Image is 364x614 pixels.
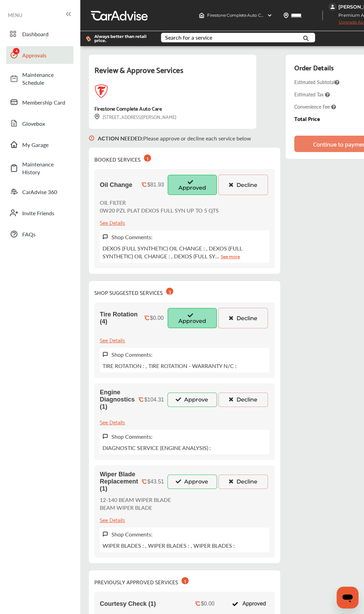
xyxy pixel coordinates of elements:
div: SHOP SUGGESTED SERVICES [94,286,173,297]
div: See Details [100,218,125,227]
div: [STREET_ADDRESS][PERSON_NAME] [94,113,176,121]
button: Decline [218,475,268,489]
a: Glovebox [6,114,73,132]
div: 1 [144,154,151,162]
button: Approve [167,393,217,407]
span: MENU [8,12,22,18]
p: DEXOS (FULL SYNTHETIC) OIL CHANGE : , DEXOS (FULL SYNTHETIC) OIL CHANGE : , DEXOS (FULL SY… [103,244,267,260]
div: Firestone Complete Auto Care [94,104,162,113]
span: Wiper Blade Replacement (1) [100,471,138,492]
div: Review & Approve Services [94,63,251,84]
img: svg+xml;base64,PHN2ZyB3aWR0aD0iMTYiIGhlaWdodD0iMTciIHZpZXdCb3g9IjAgMCAxNiAxNyIgZmlsbD0ibm9uZSIgeG... [103,434,108,439]
label: Shop Comments: [111,351,152,358]
span: My Garage [22,141,70,149]
p: 12-140 BEAM WIPER BLADE [100,496,171,504]
span: Maintenance Schedule [22,71,70,86]
a: CarAdvise 360 [6,183,73,201]
img: svg+xml;base64,PHN2ZyB3aWR0aD0iMTYiIGhlaWdodD0iMTciIHZpZXdCb3g9IjAgMCAxNiAxNyIgZmlsbD0ibm9uZSIgeG... [103,352,108,357]
b: ACTION NEEDED : [98,134,143,142]
div: PREVIOUSLY APPROVED SERVICES [94,576,189,586]
img: header-down-arrow.9dd2ce7d.svg [267,13,272,18]
span: Dashboard [22,30,70,38]
span: Courtesy Check (1) [100,600,156,608]
button: Decline [218,393,268,407]
iframe: Button to launch messaging window [337,587,359,609]
p: WIPER BLADES : , WIPER BLADES : , WIPER BLADES : [103,542,235,549]
button: Approved [167,308,217,328]
img: svg+xml;base64,PHN2ZyB3aWR0aD0iMTYiIGhlaWdodD0iMTciIHZpZXdCb3g9IjAgMCAxNiAxNyIgZmlsbD0ibm9uZSIgeG... [94,114,100,120]
a: Approvals [6,46,73,64]
p: DIAGNOSTIC SERVICE (ENGINE ANALYSIS) : [103,444,211,452]
p: 0W20 PZL PLAT DEXOS FULL SYN UP TO 5 QTS [100,206,219,214]
span: Estimated Subtotal [294,79,339,85]
span: Estimated Tax [294,91,330,98]
img: jVpblrzwTbfkPYzPPzSLxeg0AAAAASUVORK5CYII= [328,3,337,11]
a: FAQs [6,225,73,243]
span: Glovebox [22,120,70,127]
img: dollor_label_vector.a70140d1.svg [86,36,91,42]
img: svg+xml;base64,PHN2ZyB3aWR0aD0iMTYiIGhlaWdodD0iMTciIHZpZXdCb3g9IjAgMCAxNiAxNyIgZmlsbD0ibm9uZSIgeG... [103,531,108,537]
img: svg+xml;base64,PHN2ZyB3aWR0aD0iMTYiIGhlaWdodD0iMTciIHZpZXdCb3g9IjAgMCAxNiAxNyIgZmlsbD0ibm9uZSIgeG... [89,129,94,148]
span: Convenience Fee [294,103,336,110]
a: Membership Card [6,93,73,111]
a: Invite Friends [6,204,73,222]
span: Maintenance History [22,160,70,176]
p: OIL FILTER [100,199,219,206]
div: 1 [181,577,189,584]
div: 3 [166,288,173,295]
p: TIRE ROTATION : , TIRE ROTATION - WARRANTY N/C : [103,362,237,370]
img: header-divider.bc55588e.svg [322,10,323,21]
img: header-home-logo.8d720a4f.svg [199,13,204,18]
label: Shop Comments: [111,530,152,538]
p: BEAM WIPER BLADE [100,504,171,511]
span: Engine Diagnostics (1) [100,389,135,410]
label: Shop Comments: [111,433,152,440]
div: Approved [229,597,269,610]
div: $43.51 [147,479,164,485]
a: Maintenance Schedule [6,67,73,90]
div: Search for a service [165,35,212,40]
button: Approved [167,175,217,195]
span: Invite Friends [22,209,70,217]
p: Please approve or decline each service below [98,134,251,142]
span: Membership Card [22,98,70,106]
button: Decline [218,308,268,328]
span: Tire Rotation (4) [100,311,140,325]
a: My Garage [6,136,73,153]
div: $0.00 [201,601,215,607]
a: Dashboard [6,25,73,43]
img: logo-firestone.png [94,84,108,98]
div: Order Details [294,62,334,73]
div: See Details [100,417,125,426]
span: CarAdvise 360 [22,188,70,196]
label: Shop Comments: [111,233,152,241]
img: svg+xml;base64,PHN2ZyB3aWR0aD0iMTYiIGhlaWdodD0iMTciIHZpZXdCb3g9IjAgMCAxNiAxNyIgZmlsbD0ibm9uZSIgeG... [103,234,108,240]
div: $81.93 [147,182,164,188]
span: FAQs [22,230,70,238]
div: See Details [100,335,125,344]
button: Decline [218,175,268,195]
a: Maintenance History [6,157,73,179]
div: See Details [100,515,125,524]
img: location_vector.a44bc228.svg [283,13,289,18]
span: Approvals [22,51,70,59]
span: Always better than retail price. [94,35,150,43]
a: See more [221,252,240,260]
div: BOOKED SERVICES [94,153,151,164]
span: Oil Change [100,181,132,189]
div: $104.31 [144,397,164,403]
button: Approve [167,475,217,489]
div: $0.00 [150,315,164,321]
div: Total Price [294,115,320,122]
